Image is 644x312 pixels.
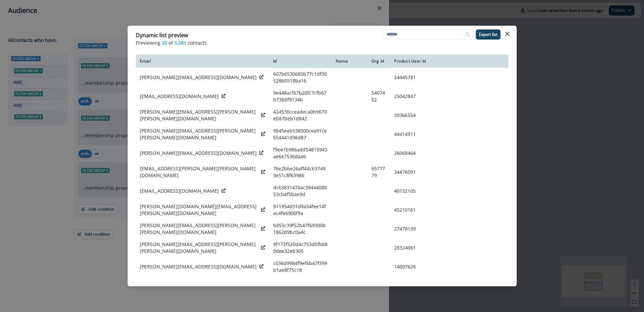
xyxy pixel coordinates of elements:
td: 34476091 [390,163,509,182]
td: 28324061 [390,238,509,257]
td: 30366554 [390,106,509,125]
div: Name [336,58,363,64]
div: Product User Id [394,58,505,64]
td: 25042847 [390,87,509,106]
td: 424530cceadeca0b9670eb87beb1d842 [269,106,332,125]
p: [EMAIL_ADDRESS][DOMAIN_NAME] [140,93,219,100]
td: 76e2bbe26aff4dc637493e51c8f63986 [269,163,332,182]
td: 24445781 [390,68,509,87]
td: 27478139 [390,219,509,238]
p: [PERSON_NAME][EMAIL_ADDRESS][PERSON_NAME][PERSON_NAME][DOMAIN_NAME] [140,127,258,141]
div: Org Id [371,58,386,64]
td: 9f172f520d4c753d5fb680dee32eb305 [269,238,332,257]
td: 14007628 [390,257,509,276]
td: f9ee1b986add54815943ae6e7536daa6 [269,144,332,163]
p: [PERSON_NAME][EMAIL_ADDRESS][DOMAIN_NAME] [140,150,257,157]
p: Export list [479,32,497,37]
p: [PERSON_NAME][EMAIL_ADDRESS][DOMAIN_NAME] [140,74,257,81]
p: [PERSON_NAME][DOMAIN_NAME][EMAIL_ADDRESS][PERSON_NAME][DOMAIN_NAME] [140,203,258,217]
td: 45210161 [390,200,509,219]
p: Previewing of contacts [136,39,509,46]
td: dc63831474ac3944408853cbaf5bae9d [269,182,332,200]
p: Dynamic list preview [136,31,188,39]
td: 40152105 [390,182,509,200]
p: [PERSON_NAME][EMAIL_ADDRESS][PERSON_NAME][PERSON_NAME][DOMAIN_NAME] [140,222,258,236]
button: Export list [476,29,500,40]
p: [PERSON_NAME][EMAIL_ADDRESS][DOMAIN_NAME] [140,263,257,270]
p: [PERSON_NAME][EMAIL_ADDRESS][PERSON_NAME][PERSON_NAME][DOMAIN_NAME] [140,109,258,122]
td: c036d9984f9ef6b47f399b1ae8f75c18 [269,257,332,276]
p: [EMAIL_ADDRESS][DOMAIN_NAME] [140,188,219,194]
div: Email [140,58,265,64]
td: 607b6530685b77c1df30528b0518ba16 [269,68,332,87]
td: 44414911 [390,125,509,144]
td: 9845eab538000cea91ce654441d96d87 [269,125,332,144]
td: 26068464 [390,144,509,163]
p: [PERSON_NAME][EMAIL_ADDRESS][PERSON_NAME][PERSON_NAME][DOMAIN_NAME] [140,241,258,255]
td: 5407452 [367,87,390,106]
div: Id [273,58,328,64]
p: [EMAIL_ADDRESS][PERSON_NAME][PERSON_NAME][DOMAIN_NAME] [140,165,258,179]
td: 9e448acf67b20fc7cfb67b73b0f9134b [269,87,332,106]
td: b855c39f52b47f69300b1862d9bc0a4c [269,219,332,238]
span: 20 [162,39,167,46]
button: Close [502,28,513,39]
span: 3,081 [174,39,186,46]
td: 6577779 [367,163,390,182]
td: 911954d31d9a54fee14fac4fe6900f9a [269,200,332,219]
